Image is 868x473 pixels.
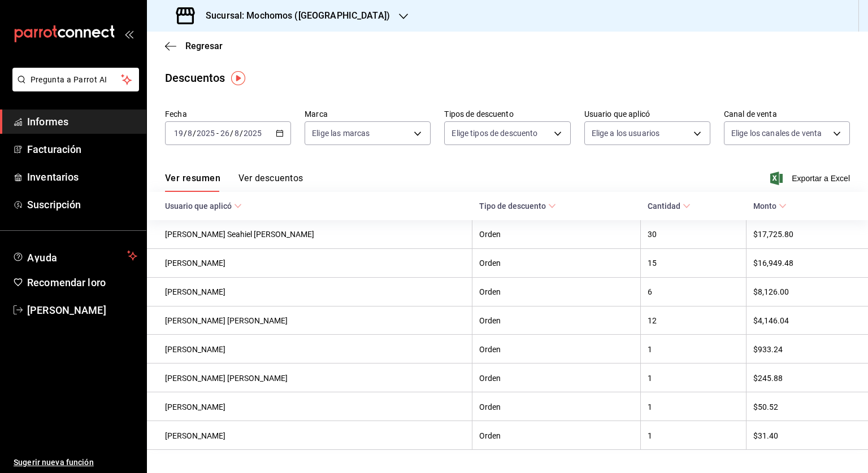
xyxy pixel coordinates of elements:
[753,316,789,325] font: $4,146.04
[231,71,245,85] img: Marcador de información sobre herramientas
[584,110,650,119] font: Usuario que aplicó
[206,10,390,21] font: Sucursal: Mochomos ([GEOGRAPHIC_DATA])
[753,345,783,354] font: $933.24
[479,402,501,411] font: Orden
[165,41,223,51] button: Regresar
[753,201,787,211] span: Monto
[479,202,546,211] font: Tipo de descuento
[753,259,793,268] font: $16,949.48
[230,129,233,138] font: /
[753,202,776,211] font: Monto
[165,173,220,183] font: Ver resumen
[165,288,225,297] font: [PERSON_NAME]
[648,345,652,354] font: 1
[165,110,187,119] font: Fecha
[648,402,652,411] font: 1
[165,374,288,383] font: [PERSON_NAME] [PERSON_NAME]
[479,201,556,211] span: Tipo de descuento
[772,172,850,185] button: Exportar a Excel
[165,202,232,211] font: Usuario que aplicó
[220,129,230,138] input: --
[165,431,225,440] font: [PERSON_NAME]
[479,374,501,383] font: Orden
[753,431,778,440] font: $31.40
[240,129,243,138] font: /
[216,129,219,138] font: -
[165,345,225,354] font: [PERSON_NAME]
[165,201,242,211] span: Usuario que aplicó
[648,230,657,239] font: 30
[648,431,652,440] font: 1
[124,29,133,38] button: abrir_cajón_menú
[444,110,513,119] font: Tipos de descuento
[165,71,225,85] font: Descuentos
[312,129,370,138] font: Elige las marcas
[753,230,793,239] font: $17,725.80
[31,75,107,84] font: Pregunta a Parrot AI
[8,82,139,94] a: Pregunta a Parrot AI
[27,143,81,155] font: Facturación
[165,230,314,239] font: [PERSON_NAME] Seahiel [PERSON_NAME]
[648,316,657,325] font: 12
[753,402,778,411] font: $50.52
[27,252,58,264] font: Ayuda
[753,374,783,383] font: $245.88
[27,116,68,128] font: Informes
[592,129,660,138] font: Elige a los usuarios
[479,230,501,239] font: Orden
[479,259,501,268] font: Orden
[479,431,501,440] font: Orden
[648,259,657,268] font: 15
[27,171,79,183] font: Inventarios
[479,345,501,354] font: Orden
[165,172,303,192] div: pestañas de navegación
[238,173,303,183] font: Ver descuentos
[792,174,850,183] font: Exportar a Excel
[173,129,184,138] input: --
[165,259,225,268] font: [PERSON_NAME]
[14,458,94,467] font: Sugerir nueva función
[27,199,81,211] font: Suscripción
[479,316,501,325] font: Orden
[165,316,288,325] font: [PERSON_NAME] [PERSON_NAME]
[648,202,680,211] font: Cantidad
[234,129,240,138] input: --
[724,110,777,119] font: Canal de venta
[648,288,652,297] font: 6
[196,129,215,138] input: ----
[12,68,139,91] button: Pregunta a Parrot AI
[165,402,225,411] font: [PERSON_NAME]
[184,129,187,138] font: /
[305,110,328,119] font: Marca
[185,41,223,51] font: Regresar
[27,277,106,288] font: Recomendar loro
[648,201,691,211] span: Cantidad
[479,288,501,297] font: Orden
[243,129,262,138] input: ----
[452,129,537,138] font: Elige tipos de descuento
[27,304,106,316] font: [PERSON_NAME]
[187,129,193,138] input: --
[731,129,822,138] font: Elige los canales de venta
[193,129,196,138] font: /
[648,374,652,383] font: 1
[753,288,789,297] font: $8,126.00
